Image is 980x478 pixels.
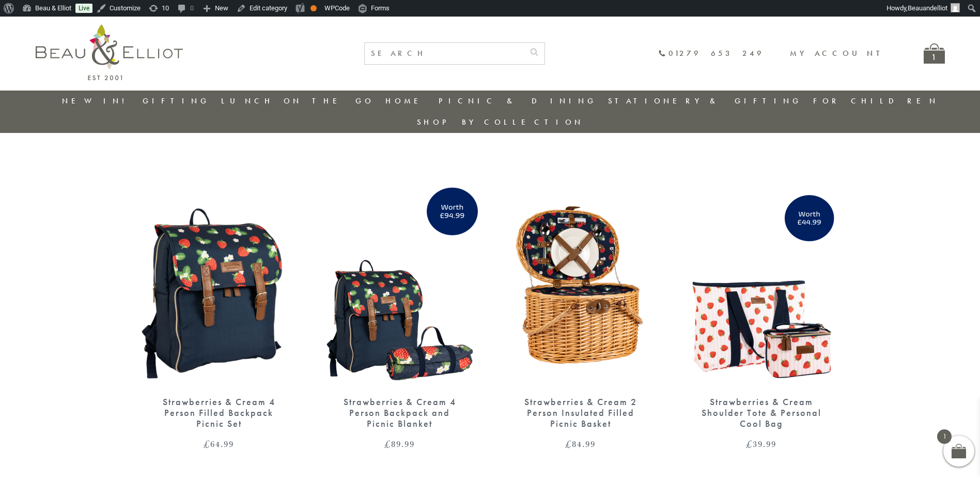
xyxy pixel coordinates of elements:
[937,429,952,444] span: 1
[501,180,661,386] img: Strawberries & Cream 2 Person Insulated Filled Picnic Basket
[519,397,643,429] div: Strawberries & Cream 2 Person Insulated Filled Picnic Basket
[608,96,802,106] a: Stationery & Gifting
[790,48,888,58] a: My account
[143,96,210,106] a: Gifting
[924,43,945,64] a: 1
[384,438,415,450] bdi: 89.99
[365,43,524,64] input: SEARCH
[417,117,584,127] a: Shop by collection
[310,5,317,11] div: OK
[204,438,234,450] bdi: 64.99
[320,180,480,386] img: Strawberries & Cream 4 Person Backpack and Picnic Blanket
[565,438,596,450] bdi: 84.99
[338,397,462,429] div: Strawberries & Cream 4 Person Backpack and Picnic Blanket
[139,180,299,386] img: Strawberries & Cream 4 Person Filled Backpack Picnic Set
[385,96,427,106] a: Home
[746,438,776,450] bdi: 39.99
[658,49,764,58] a: 01279 653 249
[699,397,823,429] div: Strawberries & Cream Shoulder Tote & Personal Cool Bag
[157,397,281,429] div: Strawberries & Cream 4 Person Filled Backpack Picnic Set
[320,180,480,449] a: Strawberries & Cream 4 Person Backpack and Picnic Blanket Strawberries & Cream 4 Person Backpack ...
[36,24,183,80] img: logo
[439,96,597,106] a: Picnic & Dining
[204,438,210,450] span: £
[501,180,661,449] a: Strawberries & Cream 2 Person Insulated Filled Picnic Basket Strawberries & Cream 2 Person Insula...
[813,96,939,106] a: For Children
[139,180,299,449] a: Strawberries & Cream 4 Person Filled Backpack Picnic Set Strawberries & Cream 4 Person Filled Bac...
[681,180,842,449] a: Strawberries & Cream Shoulder Tote & Personal Cool Bag Strawberries & Cream Shoulder Tote & Perso...
[565,438,572,450] span: £
[908,4,947,12] span: Beauandelliot
[384,438,391,450] span: £
[221,96,374,106] a: Lunch On The Go
[746,438,753,450] span: £
[62,96,131,106] a: New in!
[681,180,842,386] img: Strawberries & Cream Shoulder Tote & Personal Cool Bag
[75,4,92,13] a: Live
